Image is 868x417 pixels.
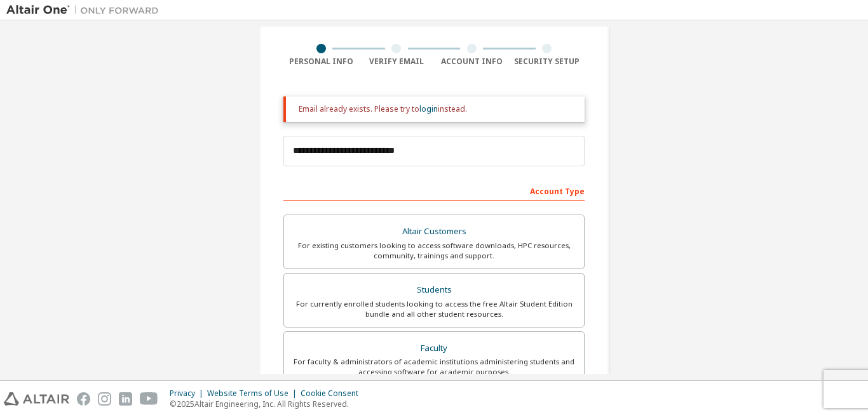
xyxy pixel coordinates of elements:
div: Altair Customers [292,223,576,241]
img: instagram.svg [98,392,111,406]
div: Account Info [434,56,510,67]
a: login [419,103,438,114]
div: Cookie Consent [301,388,366,399]
div: For faculty & administrators of academic institutions administering students and accessing softwa... [292,357,576,377]
div: Website Terms of Use [207,388,301,399]
div: Students [292,281,576,299]
div: Privacy [170,388,207,399]
img: youtube.svg [140,392,158,406]
img: Altair One [6,4,165,17]
div: For existing customers looking to access software downloads, HPC resources, community, trainings ... [292,241,576,261]
img: facebook.svg [77,392,90,406]
div: Personal Info [283,56,359,67]
div: Security Setup [510,56,585,67]
div: Email already exists. Please try to instead. [299,104,574,114]
img: linkedin.svg [119,392,132,406]
div: Account Type [283,180,585,201]
div: Faculty [292,340,576,357]
p: © 2025 Altair Engineering, Inc. All Rights Reserved. [170,399,366,409]
div: For currently enrolled students looking to access the free Altair Student Edition bundle and all ... [292,299,576,319]
img: altair_logo.svg [4,392,69,406]
div: Verify Email [359,56,435,67]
